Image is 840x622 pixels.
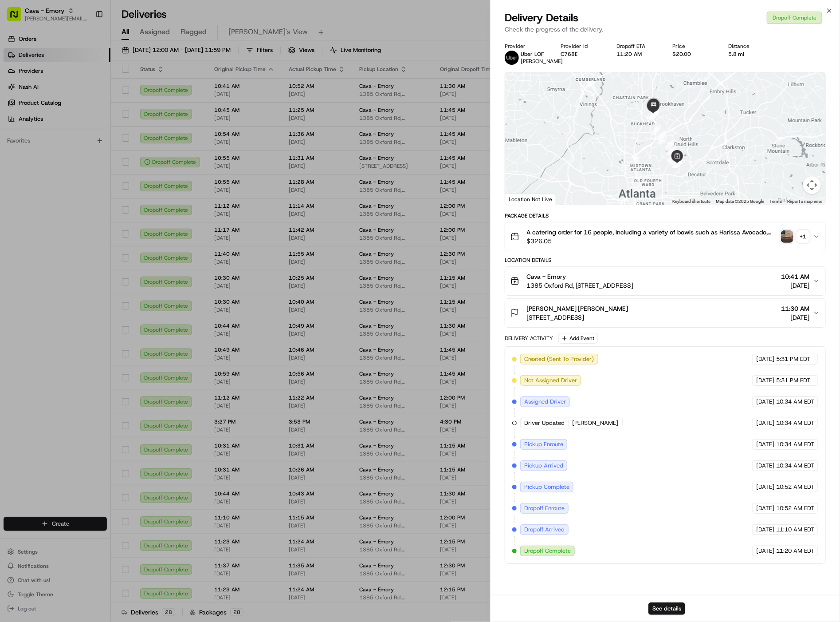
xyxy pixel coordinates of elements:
[40,94,122,101] div: We're available if you need us!
[781,313,809,322] span: [DATE]
[667,145,676,155] div: 12
[524,504,565,512] span: Dropoff Enroute
[672,198,710,205] button: Keyboard shortcuts
[572,419,619,427] span: [PERSON_NAME]
[776,419,814,427] span: 10:34 AM EDT
[756,440,774,448] span: [DATE]
[19,85,35,101] img: 8571987876998_91fb9ceb93ad5c398215_72.jpg
[505,257,826,264] div: Location Details
[616,43,658,50] div: Dropoff ETA
[756,504,774,512] span: [DATE]
[781,304,809,313] span: 11:30 AM
[9,200,16,207] div: 📗
[27,138,94,145] span: Wisdom [PERSON_NAME]
[505,11,578,25] span: Delivery Details
[74,162,77,169] span: •
[505,299,825,327] button: [PERSON_NAME] [PERSON_NAME][STREET_ADDRESS]11:30 AM[DATE]
[507,193,537,205] a: Open this area in Google Maps (opens a new window)
[756,398,774,406] span: [DATE]
[524,547,571,555] span: Dropoff Complete
[18,199,68,208] span: Knowledge Base
[505,194,556,205] div: Location Not Live
[40,85,145,94] div: Start new chat
[646,109,656,119] div: 17
[137,114,161,125] button: See all
[672,51,714,58] div: $20.00
[526,237,777,246] span: $326.05
[665,139,675,149] div: 13
[526,272,566,281] span: Cava - Emory
[756,419,774,427] span: [DATE]
[672,158,682,168] div: 9
[649,109,659,119] div: 20
[524,355,594,363] span: Created (Sent To Provider)
[776,355,810,363] span: 5:31 PM EDT
[648,602,685,615] button: See details
[526,228,777,237] span: A catering order for 16 people, including a variety of bowls such as Harissa Avocado, Falafel Cru...
[9,85,25,101] img: 1736555255976-a54dd68f-1ca7-489b-9aae-adbdc363a1c4
[769,199,782,204] a: Terms
[18,139,25,146] img: 1736555255976-a54dd68f-1ca7-489b-9aae-adbdc363a1c4
[524,398,566,406] span: Assigned Driver
[781,281,809,290] span: [DATE]
[776,504,814,512] span: 10:52 AM EDT
[23,58,146,67] input: Clear
[9,36,161,50] p: Welcome 👋
[728,43,770,50] div: Distance
[756,462,774,470] span: [DATE]
[524,376,577,384] span: Not Assigned Driver
[505,267,825,295] button: Cava - Emory1385 Oxford Rd, [STREET_ADDRESS]10:41 AM[DATE]
[776,462,814,470] span: 10:34 AM EDT
[96,138,99,145] span: •
[9,116,57,123] div: Past conversations
[781,272,809,281] span: 10:41 AM
[505,222,825,251] button: A catering order for 16 people, including a variety of bowls such as Harissa Avocado, Falafel Cru...
[526,304,628,313] span: [PERSON_NAME] [PERSON_NAME]
[151,88,161,99] button: Start new chat
[776,376,810,384] span: 5:31 PM EDT
[505,25,826,34] p: Check the progress of the delivery.
[524,526,565,534] span: Dropoff Arrived
[521,51,544,58] span: Uber LOF
[71,195,146,211] a: 💻API Documentation
[505,335,553,342] div: Delivery Activity
[561,51,577,58] button: C768E
[787,199,823,204] a: Report a map error
[616,51,658,58] div: 11:20 AM
[728,51,770,58] div: 5.8 mi
[505,43,546,50] div: Provider
[9,9,27,27] img: Nash
[84,199,142,208] span: API Documentation
[756,526,774,534] span: [DATE]
[524,462,563,470] span: Pickup Arrived
[756,355,774,363] span: [DATE]
[9,154,23,168] img: Gabrielle LeFevre
[776,398,814,406] span: 10:34 AM EDT
[524,419,565,427] span: Driver Updated
[75,200,82,207] div: 💻
[505,212,826,219] div: Package Details
[781,230,809,243] button: photo_proof_of_delivery image+1
[667,152,676,162] div: 11
[797,230,809,243] div: + 1
[526,281,634,290] span: 1385 Oxford Rd, [STREET_ADDRESS]
[521,58,563,65] span: [PERSON_NAME]
[79,162,97,169] span: [DATE]
[507,193,537,205] img: Google
[776,547,814,555] span: 11:20 AM EDT
[561,43,602,50] div: Provider Id
[27,162,72,169] span: [PERSON_NAME]
[776,483,814,491] span: 10:52 AM EDT
[656,131,666,140] div: 15
[5,195,71,211] a: 📗Knowledge Base
[524,440,563,448] span: Pickup Enroute
[88,221,107,227] span: Pylon
[101,138,119,145] span: [DATE]
[776,440,814,448] span: 10:34 AM EDT
[803,176,821,194] button: Map camera controls
[781,230,793,243] img: photo_proof_of_delivery image
[505,51,519,65] img: uber-new-logo.jpeg
[776,526,814,534] span: 11:10 AM EDT
[524,483,569,491] span: Pickup Complete
[756,376,774,384] span: [DATE]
